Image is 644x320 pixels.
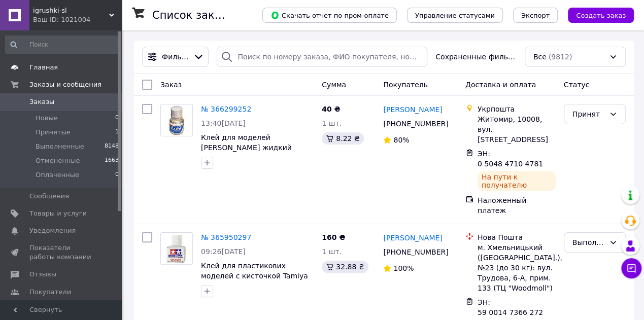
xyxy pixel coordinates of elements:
[29,270,56,279] span: Отзывы
[322,81,346,89] span: Сумма
[160,104,193,136] a: Фото товару
[262,8,397,23] button: Скачать отчет по пром-оплате
[29,192,69,201] span: Сообщения
[36,170,79,180] span: Оплаченные
[576,12,626,19] span: Создать заказ
[621,258,641,278] button: Чат с покупателем
[415,12,495,19] span: Управление статусами
[381,117,449,131] div: [PHONE_NUMBER]
[201,133,292,162] a: Клей для моделей [PERSON_NAME] жидкий полистирольный
[162,52,189,62] span: Фильтры
[168,104,185,136] img: Фото товару
[478,104,556,114] div: Укрпошта
[5,35,120,54] input: Поиск
[322,105,340,113] span: 40 ₴
[33,6,109,15] span: igrushki-sl
[36,128,71,137] span: Принятые
[558,11,634,19] a: Создать заказ
[115,170,119,180] span: 0
[115,114,119,123] span: 0
[478,232,556,242] div: Нова Пошта
[383,233,442,243] a: [PERSON_NAME]
[564,81,590,89] span: Статус
[160,81,182,89] span: Заказ
[105,156,119,165] span: 1663
[322,132,363,145] div: 8.22 ₴
[36,114,58,123] span: Новые
[572,109,605,120] div: Принят
[383,81,428,89] span: Покупатель
[533,52,547,62] span: Все
[201,119,246,127] span: 13:40[DATE]
[572,237,605,248] div: Выполнен
[161,233,192,264] img: Фото товару
[270,11,389,20] span: Скачать отчет по пром-оплате
[521,12,550,19] span: Экспорт
[322,233,345,241] span: 160 ₴
[435,52,517,62] span: Сохраненные фильтры:
[201,247,246,256] span: 09:26[DATE]
[160,232,193,265] a: Фото товару
[36,156,80,165] span: Отмененные
[478,150,543,168] span: ЭН: 0 5048 4710 4781
[115,128,119,137] span: 1
[36,142,84,151] span: Выполненные
[322,261,368,273] div: 32.88 ₴
[383,104,442,115] a: [PERSON_NAME]
[201,233,251,241] a: № 365950297
[29,63,58,72] span: Главная
[381,245,449,259] div: [PHONE_NUMBER]
[29,209,87,218] span: Товары и услуги
[465,81,536,89] span: Доставка и оплата
[393,136,409,144] span: 80%
[29,288,71,297] span: Покупатели
[217,47,427,67] input: Поиск по номеру заказа, ФИО покупателя, номеру телефона, Email, номеру накладной
[549,53,572,61] span: (9812)
[322,247,342,256] span: 1 шт.
[201,105,251,113] a: № 366299252
[33,15,122,24] div: Ваш ID: 1021004
[152,9,240,21] h1: Список заказов
[29,97,54,106] span: Заказы
[29,243,94,262] span: Показатели работы компании
[322,119,342,127] span: 1 шт.
[407,8,503,23] button: Управление статусами
[478,195,556,216] div: Наложенный платеж
[513,8,558,23] button: Экспорт
[201,262,308,290] a: Клей для пластикових моделей с кисточкой Tamiya (Cement)
[105,142,119,151] span: 8148
[393,264,414,272] span: 100%
[478,242,556,293] div: м. Хмельницький ([GEOGRAPHIC_DATA].), №23 (до 30 кг): вул. Трудова, 6-А, прим. 133 (ТЦ "Woodmoll")
[568,8,634,23] button: Создать заказ
[29,226,76,235] span: Уведомления
[478,114,556,145] div: Житомир, 10008, вул. [STREET_ADDRESS]
[478,171,556,191] div: На пути к получателю
[29,80,101,89] span: Заказы и сообщения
